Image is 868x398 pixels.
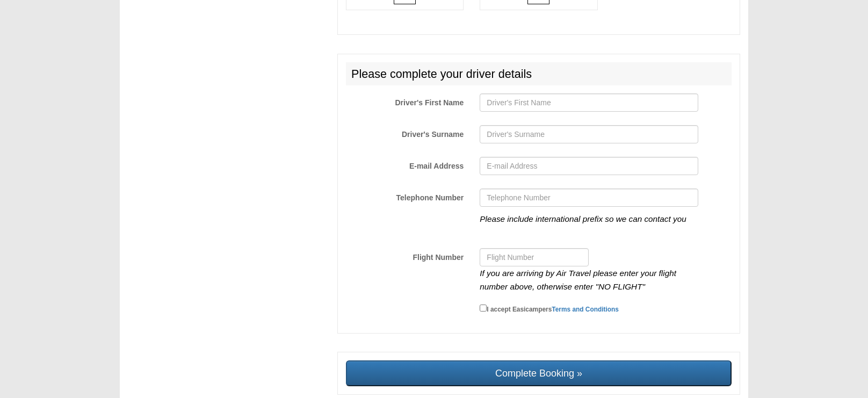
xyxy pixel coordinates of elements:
input: Driver's Surname [480,125,698,143]
label: Driver's Surname [338,125,472,140]
input: Telephone Number [480,189,698,207]
i: If you are arriving by Air Travel please enter your flight number above, otherwise enter "NO FLIGHT" [480,269,676,292]
input: I accept EasicampersTerms and Conditions [480,305,487,312]
label: Flight Number [338,248,472,263]
label: E-mail Address [338,157,472,171]
input: Complete Booking » [346,360,732,386]
input: Flight Number [480,248,589,266]
a: Terms and Conditions [552,306,619,313]
label: Driver's First Name [338,93,472,108]
input: E-mail Address [480,157,698,175]
input: Driver's First Name [480,93,698,112]
i: Please include international prefix so we can contact you [480,214,686,223]
small: I accept Easicampers [487,306,619,313]
label: Telephone Number [338,189,472,203]
h2: Please complete your driver details [346,62,732,86]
